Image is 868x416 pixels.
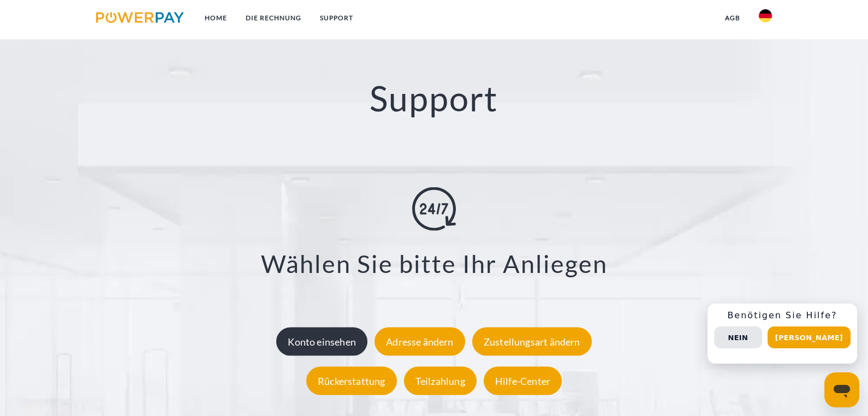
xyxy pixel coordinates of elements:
[274,335,370,347] a: Konto einsehen
[716,8,750,28] a: agb
[469,335,594,347] a: Zustellungsart ändern
[236,8,311,28] a: DIE RECHNUNG
[481,375,564,387] a: Hilfe-Center
[374,327,465,355] div: Adresse ändern
[708,304,857,364] div: Schnellhilfe
[311,8,362,28] a: SUPPORT
[404,366,477,395] div: Teilzahlung
[44,77,825,120] h2: Support
[304,375,400,387] a: Rückerstattung
[412,187,456,230] img: online-shopping.svg
[714,310,851,321] h3: Benötigen Sie Hilfe?
[306,366,397,395] div: Rückerstattung
[472,327,592,355] div: Zustellungsart ändern
[768,326,851,348] button: [PERSON_NAME]
[96,12,184,23] img: logo-powerpay.svg
[759,9,772,22] img: de
[484,366,562,395] div: Hilfe-Center
[714,326,762,348] button: Nein
[372,335,468,347] a: Adresse ändern
[824,372,859,407] iframe: Schaltfläche zum Öffnen des Messaging-Fensters
[276,327,367,355] div: Konto einsehen
[401,375,479,387] a: Teilzahlung
[57,248,811,278] h3: Wählen Sie bitte Ihr Anliegen
[195,8,236,28] a: Home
